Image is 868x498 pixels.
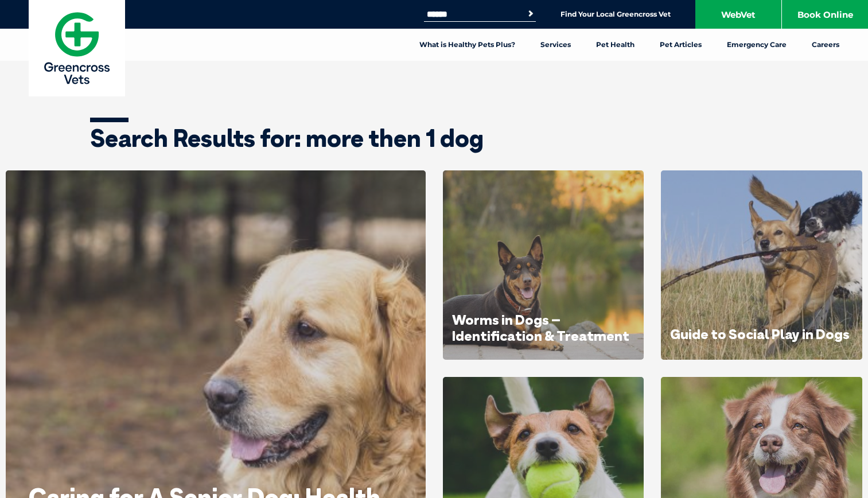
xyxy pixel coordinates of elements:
a: Emergency Care [714,29,799,61]
button: Search [525,8,536,20]
a: Careers [799,29,852,61]
a: Find Your Local Greencross Vet [560,10,671,19]
a: Worms in Dogs – Identification & Treatment [452,311,629,344]
a: Pet Health [583,29,647,61]
a: Pet Articles [647,29,714,61]
a: What is Healthy Pets Plus? [407,29,528,61]
a: Guide to Social Play in Dogs [670,325,850,343]
a: Services [528,29,583,61]
h1: Search Results for: more then 1 dog [90,126,779,150]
